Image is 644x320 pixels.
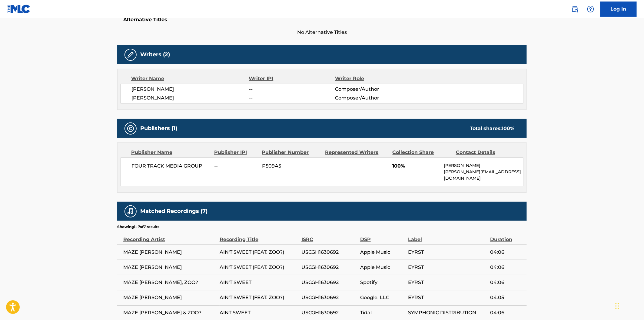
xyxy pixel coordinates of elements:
[444,162,523,169] p: [PERSON_NAME]
[140,51,170,58] h5: Writers (2)
[301,309,357,316] span: USCGH1630692
[470,125,515,132] div: Total shares:
[360,249,405,256] span: Apple Music
[220,294,298,301] span: AIN'T SWEET (FEAT. ZOO?)
[585,3,597,15] div: Help
[123,17,521,23] h5: Alternative Titles
[249,94,335,102] span: --
[123,279,217,286] span: MAZE [PERSON_NAME], ZOO?
[335,86,413,93] span: Composer/Author
[490,294,524,301] span: 04:05
[220,309,298,316] span: AINT SWEET
[301,264,357,271] span: USCGH1630692
[490,279,524,286] span: 04:06
[214,149,257,156] div: Publisher IPI
[249,75,335,82] div: Writer IPI
[335,75,413,82] div: Writer Role
[131,149,210,156] div: Publisher Name
[360,309,405,316] span: Tidal
[249,86,335,93] span: --
[127,51,134,58] img: Writers
[131,94,249,102] span: [PERSON_NAME]
[214,162,257,170] span: --
[123,294,217,301] span: MAZE [PERSON_NAME]
[117,224,159,230] p: Showing 1 - 7 of 7 results
[408,230,487,243] div: Label
[301,294,357,301] span: USCGH1630692
[140,125,177,132] h5: Publishers (1)
[408,294,487,301] span: EYRST
[393,162,440,170] span: 100%
[600,2,637,17] a: Log In
[587,5,594,13] img: help
[490,230,524,243] div: Duration
[262,162,321,170] span: P509A5
[262,149,320,156] div: Publisher Number
[220,230,298,243] div: Recording Title
[408,309,487,316] span: SYMPHONIC DISTRIBUTION
[131,75,249,82] div: Writer Name
[616,297,619,315] div: Drag
[569,3,581,15] a: Public Search
[360,230,405,243] div: DSP
[123,309,217,316] span: MAZE [PERSON_NAME] & ZOO?
[220,264,298,271] span: AIN'T SWEET (FEAT. ZOO?)
[131,86,249,93] span: [PERSON_NAME]
[490,309,524,316] span: 04:06
[444,169,523,181] p: [PERSON_NAME][EMAIL_ADDRESS][DOMAIN_NAME]
[127,125,134,132] img: Publishers
[7,5,31,13] img: MLC Logo
[502,126,515,131] span: 100 %
[140,208,207,215] h5: Matched Recordings (7)
[360,294,405,301] span: Google, LLC
[490,249,524,256] span: 04:06
[220,249,298,256] span: AIN'T SWEET (FEAT. ZOO?)
[360,264,405,271] span: Apple Music
[220,279,298,286] span: AIN'T SWEET
[456,149,515,156] div: Contact Details
[301,230,357,243] div: ISRC
[123,249,217,256] span: MAZE [PERSON_NAME]
[123,230,217,243] div: Recording Artist
[117,29,527,36] span: No Alternative Titles
[614,291,644,320] iframe: Chat Widget
[123,264,217,271] span: MAZE [PERSON_NAME]
[127,208,134,215] img: Matched Recordings
[301,279,357,286] span: USCGH1630692
[408,249,487,256] span: EYRST
[408,264,487,271] span: EYRST
[393,149,451,156] div: Collection Share
[301,249,357,256] span: USCGH1630692
[360,279,405,286] span: Spotify
[131,162,210,170] span: FOUR TRACK MEDIA GROUP
[490,264,524,271] span: 04:06
[408,279,487,286] span: EYRST
[571,5,579,13] img: search
[325,149,388,156] div: Represented Writers
[335,94,413,102] span: Composer/Author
